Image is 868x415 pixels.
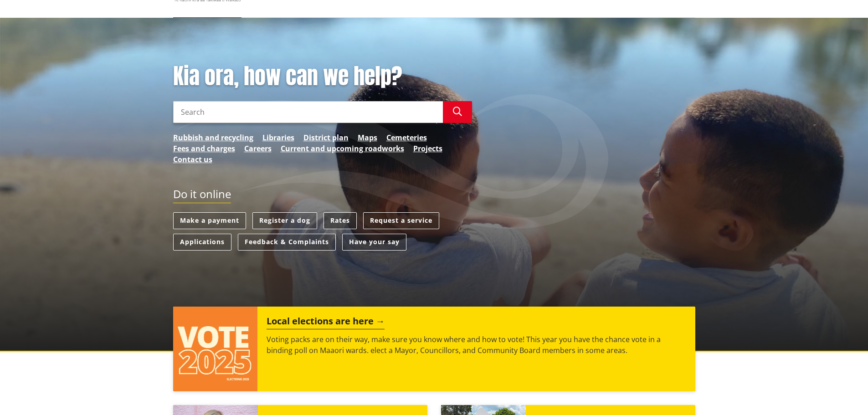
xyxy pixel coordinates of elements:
a: Have your say [342,234,406,251]
a: Current and upcoming roadworks [281,143,404,154]
a: Maps [358,132,377,143]
p: Voting packs are on their way, make sure you know where and how to vote! This year you have the c... [267,334,686,356]
a: Fees and charges [173,143,235,154]
a: Rates [324,212,357,229]
input: Search input [173,101,443,123]
a: Projects [413,143,442,154]
a: Applications [173,234,231,251]
iframe: Messenger Launcher [826,377,859,410]
a: Feedback & Complaints [238,234,336,251]
img: Vote 2025 [173,307,258,391]
h2: Do it online [173,188,231,204]
a: Careers [244,143,272,154]
a: Cemeteries [386,132,427,143]
a: Rubbish and recycling [173,132,253,143]
a: Contact us [173,154,212,165]
a: District plan [303,132,349,143]
a: Libraries [262,132,294,143]
h1: Kia ora, how can we help? [173,63,472,90]
h2: Local elections are here [267,316,385,329]
a: Register a dog [252,212,317,229]
a: Local elections are here Voting packs are on their way, make sure you know where and how to vote!... [173,307,695,391]
a: Make a payment [173,212,246,229]
a: Request a service [363,212,439,229]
